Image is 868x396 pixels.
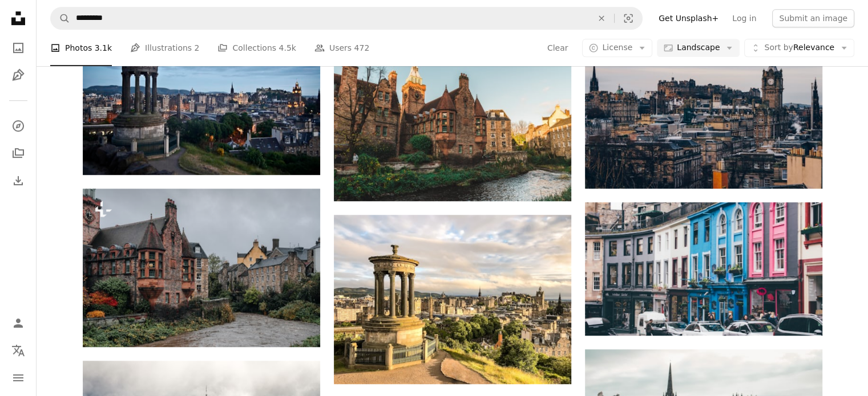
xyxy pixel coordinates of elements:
button: Clear [547,39,569,57]
span: 2 [195,42,200,54]
button: Visual search [615,7,642,29]
a: a river running through a city next to tall buildings [83,262,320,272]
img: aerial photography of London cityscape [585,30,822,189]
span: 4.5k [278,42,296,54]
button: License [582,39,652,57]
a: Users 472 [314,30,369,66]
img: brown concrete house bell under white clouds [334,215,571,385]
a: Get Unsplash+ [652,9,725,27]
button: Search Unsplash [51,7,70,29]
a: Log in [725,9,763,27]
span: Relevance [764,42,834,54]
a: aerial photography of London cityscape [585,104,822,115]
a: Explore [7,115,30,137]
img: building and sky [83,17,320,175]
button: Clear [589,7,614,29]
button: Menu [7,366,30,389]
img: brown concrete building near river during daytime [334,52,571,201]
a: Download History [7,169,30,192]
a: brown concrete house bell under white clouds [334,294,571,304]
a: building and sky [83,91,320,101]
a: Log in / Sign up [7,312,30,334]
button: Sort byRelevance [744,39,854,57]
a: cars parked near multi-color buildings [585,264,822,274]
img: a river running through a city next to tall buildings [83,189,320,347]
a: Collections [7,142,30,165]
button: Landscape [657,39,740,57]
span: 472 [354,42,370,54]
a: Illustrations 2 [130,30,199,66]
button: Language [7,339,30,362]
a: Photos [7,36,30,59]
form: Find visuals sitewide [50,7,643,30]
a: Illustrations [7,64,30,87]
a: brown concrete building near river during daytime [334,121,571,132]
img: cars parked near multi-color buildings [585,202,822,336]
span: Sort by [764,43,793,52]
span: Landscape [677,42,720,54]
button: Submit an image [772,9,854,27]
a: Home — Unsplash [7,7,30,32]
span: License [602,43,632,52]
a: Collections 4.5k [217,30,296,66]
